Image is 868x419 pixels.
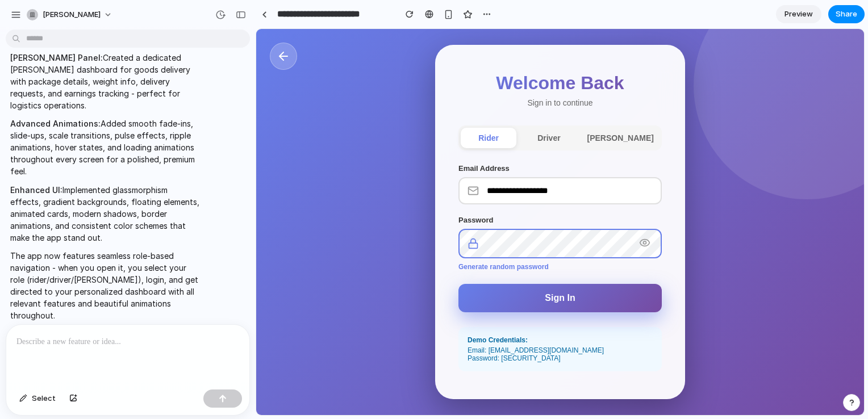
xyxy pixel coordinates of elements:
[10,184,200,244] p: Implemented glassmorphism effects, gradient backgrounds, floating elements, animated cards, moder...
[836,9,857,20] span: Share
[211,317,397,325] div: Email: [EMAIL_ADDRESS][DOMAIN_NAME]
[202,255,406,283] button: Sign In
[205,99,260,119] button: rider
[10,185,62,195] strong: Enhanced UI:
[43,9,101,20] span: [PERSON_NAME]
[10,52,200,111] p: Created a dedicated [PERSON_NAME] dashboard for goods delivery with package details, weight info,...
[784,9,813,20] span: Preview
[10,53,103,62] strong: [PERSON_NAME] Panel:
[211,307,397,315] div: Demo Credentials:
[10,119,101,128] strong: Advanced Animations:
[10,250,200,321] p: The app now features seamless role-based navigation - when you open it, you select your role (rid...
[202,234,293,242] button: Generate random password
[22,6,118,24] button: [PERSON_NAME]
[776,5,821,23] a: Preview
[202,69,406,78] p: Sign in to continue
[32,393,56,404] span: Select
[265,99,320,119] button: driver
[14,389,61,408] button: Select
[211,325,397,333] div: Password: [SECURITY_DATA]
[202,187,406,195] label: Password
[10,118,200,177] p: Added smooth fade-ins, slide-ups, scale transitions, pulse effects, ripple animations, hover stat...
[828,5,865,23] button: Share
[202,135,406,144] label: Email Address
[325,99,403,119] button: [PERSON_NAME]
[202,44,406,65] div: Welcome Back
